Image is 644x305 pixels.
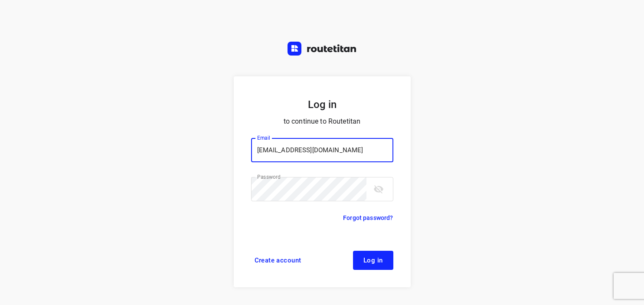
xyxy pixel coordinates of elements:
button: toggle password visibility [370,180,387,198]
h5: Log in [251,97,393,112]
span: Create account [255,257,301,264]
button: Log in [353,251,393,270]
span: Log in [363,257,383,264]
a: Forgot password? [343,213,393,223]
a: Create account [251,251,305,270]
p: to continue to Routetitan [251,115,393,128]
a: Routetitan [288,42,357,58]
img: Routetitan [288,42,357,56]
